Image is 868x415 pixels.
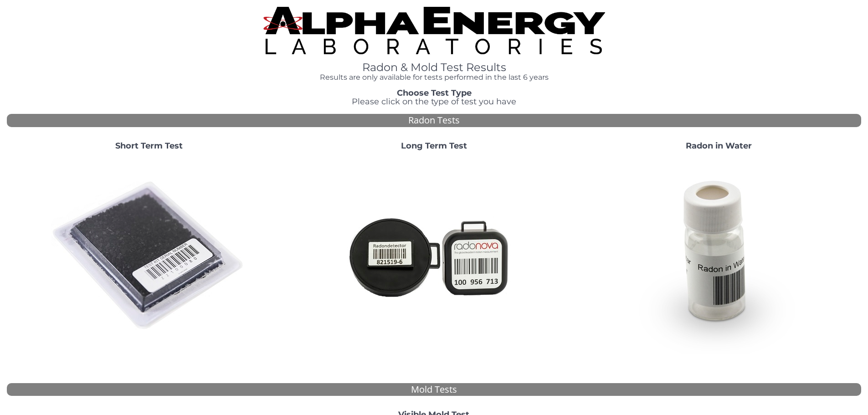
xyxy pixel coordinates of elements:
img: RadoninWater.jpg [621,158,817,354]
strong: Radon in Water [686,141,752,151]
div: Radon Tests [7,114,861,127]
h4: Results are only available for tests performed in the last 6 years [263,73,605,82]
img: ShortTerm.jpg [51,158,247,354]
h1: Radon & Mold Test Results [263,61,605,73]
img: Radtrak2vsRadtrak3.jpg [336,158,532,354]
div: Mold Tests [7,383,861,396]
strong: Short Term Test [115,141,183,151]
img: TightCrop.jpg [263,7,605,54]
span: Please click on the type of test you have [352,97,516,107]
strong: Choose Test Type [397,88,472,98]
strong: Long Term Test [401,141,467,151]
